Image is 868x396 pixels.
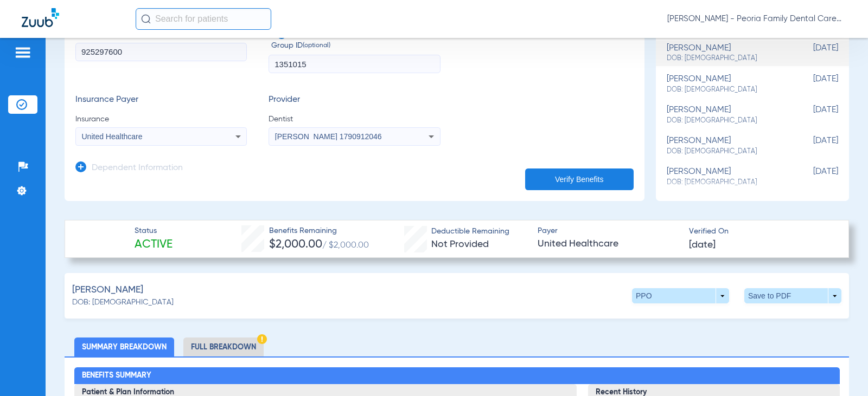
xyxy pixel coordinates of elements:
span: DOB: [DEMOGRAPHIC_DATA] [72,297,174,308]
img: Zuub Logo [22,8,59,27]
li: Summary Breakdown [74,337,174,356]
div: [PERSON_NAME] [667,43,784,63]
span: Status [135,225,173,237]
span: [PERSON_NAME] 1790912046 [275,132,382,141]
span: [DATE] [689,238,716,252]
button: Verify Benefits [525,168,634,190]
input: Search for patients [136,8,271,30]
span: DOB: [DEMOGRAPHIC_DATA] [667,54,784,63]
span: [DATE] [784,74,838,94]
span: $2,000.00 [269,239,322,250]
span: / $2,000.00 [322,241,369,250]
span: [PERSON_NAME] - Peoria Family Dental Care [667,14,846,24]
small: (optional) [303,40,330,51]
span: [DATE] [784,167,838,187]
li: Full Breakdown [183,337,264,356]
div: [PERSON_NAME] [667,74,784,94]
h2: Benefits Summary [74,367,840,385]
span: Verified On [689,226,831,237]
input: Member ID [75,43,247,61]
span: Deductible Remaining [431,226,509,237]
div: [PERSON_NAME] [667,167,784,187]
span: United Healthcare [538,237,680,251]
img: Hazard [257,334,267,344]
img: hamburger-icon [14,46,31,59]
span: DOB: [DEMOGRAPHIC_DATA] [667,116,784,126]
span: Payer [538,225,680,237]
button: Save to PDF [744,288,841,303]
span: Not Provided [431,239,489,249]
span: DOB: [DEMOGRAPHIC_DATA] [667,85,784,95]
span: DOB: [DEMOGRAPHIC_DATA] [667,147,784,157]
h3: Dependent Information [92,163,183,174]
img: Search Icon [141,14,151,24]
h3: Provider [269,95,440,106]
span: [DATE] [784,43,838,63]
span: [PERSON_NAME] [72,283,143,297]
div: [PERSON_NAME] [667,136,784,156]
span: Group ID [271,40,440,51]
span: United Healthcare [82,132,143,141]
span: [DATE] [784,136,838,156]
span: [DATE] [784,105,838,125]
span: Benefits Remaining [269,225,369,237]
span: Dentist [269,114,440,125]
span: Insurance [75,114,247,125]
h3: Insurance Payer [75,95,247,106]
span: Active [135,237,173,252]
label: Member ID [75,29,247,74]
span: DOB: [DEMOGRAPHIC_DATA] [667,178,784,187]
button: PPO [632,288,729,303]
div: [PERSON_NAME] [667,105,784,125]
